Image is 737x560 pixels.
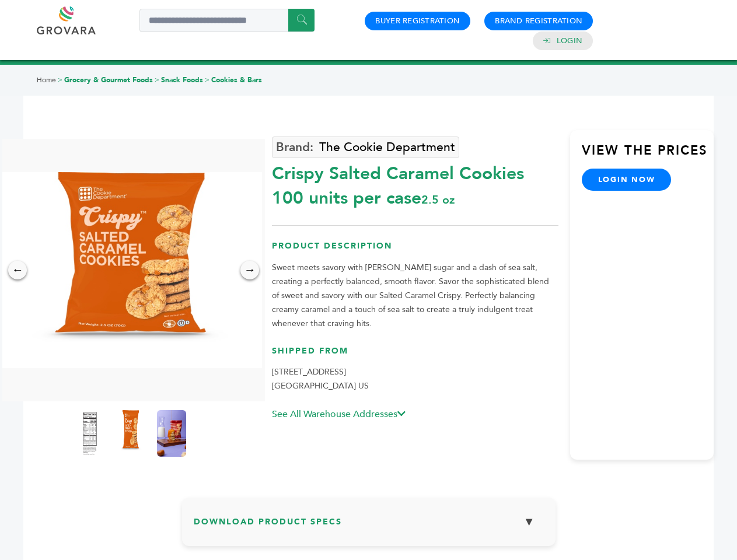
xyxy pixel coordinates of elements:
a: login now [582,169,672,191]
img: Crispy™ - Salted Caramel Cookies 100 units per case 2.5 oz Nutrition Info [75,410,104,457]
a: Cookies & Bars [211,75,262,85]
p: Sweet meets savory with [PERSON_NAME] sugar and a dash of sea salt, creating a perfectly balanced... [272,261,558,331]
div: ← [8,261,27,279]
h3: View the Prices [582,142,714,169]
span: > [155,75,159,85]
h3: Download Product Specs [194,509,544,543]
a: Home [37,75,56,85]
a: Snack Foods [161,75,203,85]
button: ▼ [515,509,544,534]
div: Crispy Salted Caramel Cookies 100 units per case [272,156,558,211]
span: 2.5 oz [421,192,455,208]
img: Crispy™ - Salted Caramel Cookies 100 units per case 2.5 oz [116,410,145,457]
span: > [205,75,209,85]
img: Crispy™ - Salted Caramel Cookies 100 units per case 2.5 oz [157,410,186,457]
a: The Cookie Department [272,136,459,158]
a: See All Warehouse Addresses [272,408,406,421]
div: → [240,261,259,279]
a: Buyer Registration [375,16,460,26]
p: [STREET_ADDRESS] [GEOGRAPHIC_DATA] US [272,365,558,393]
input: Search a product or brand... [139,9,315,32]
a: Brand Registration [495,16,582,26]
h3: Product Description [272,240,558,261]
span: > [58,75,62,85]
h3: Shipped From [272,345,558,366]
a: Grocery & Gourmet Foods [64,75,153,85]
a: Login [557,36,582,46]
